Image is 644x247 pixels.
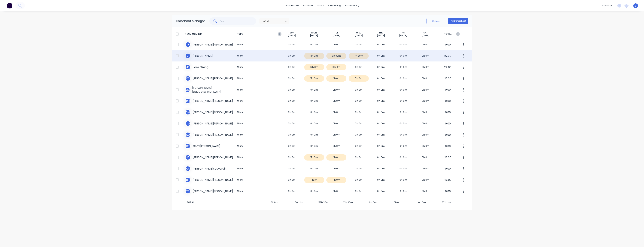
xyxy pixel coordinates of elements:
[310,34,318,37] span: [DATE]
[356,31,361,34] span: WED
[399,34,407,37] span: [DATE]
[290,31,294,34] span: SUN
[176,19,205,23] div: Timesheet Manager
[311,201,336,204] span: 53h 30m
[185,201,236,204] span: TOTAL
[301,3,315,8] div: products
[355,34,363,37] span: [DATE]
[402,31,405,34] span: FRI
[360,201,385,204] span: 0h 0m
[333,34,340,37] span: [DATE]
[336,201,360,204] span: 12h 30m
[600,3,614,8] div: settings
[287,201,311,204] span: 56h 1m
[334,31,339,34] span: TUE
[635,4,636,7] span: J
[185,31,236,37] span: TEAM MEMBER
[315,3,326,8] div: sales
[448,18,468,24] button: Add timesheet
[311,31,317,34] span: MON
[326,3,343,8] div: purchasing
[283,3,301,8] a: dashboard
[434,201,459,204] span: 122h 1m
[437,31,459,37] span: TOTAL
[343,3,361,8] div: productivity
[422,34,430,37] span: [DATE]
[220,17,257,25] input: Search...
[236,31,281,37] span: TYPE
[427,18,445,24] button: Options
[262,201,287,204] span: 0h 0m
[7,3,12,8] img: Factory
[410,201,434,204] span: 0h 0m
[379,31,383,34] span: THU
[385,201,410,204] span: 0h 0m
[288,34,296,37] span: [DATE]
[377,34,385,37] span: [DATE]
[423,31,428,34] span: SAT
